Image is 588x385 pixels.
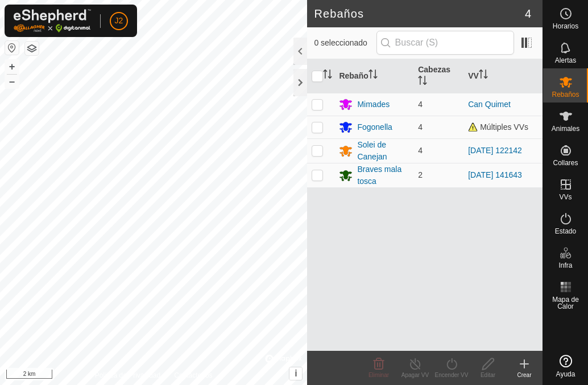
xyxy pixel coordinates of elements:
[376,31,514,55] input: Buscar (S)
[552,91,579,98] span: Rebaños
[357,163,409,187] div: Braves mala tosca
[95,370,160,380] a: Política de Privacidad
[556,371,575,378] span: Ayuda
[323,71,332,80] p-sorticon: Activar para ordenar
[468,146,522,155] a: [DATE] 122142
[553,23,578,30] span: Horarios
[555,57,576,64] span: Alertas
[506,371,543,379] div: Crear
[468,100,511,109] a: Can Quimet
[418,146,423,155] span: 4
[5,75,19,88] button: –
[5,41,19,55] button: Restablecer Mapa
[413,59,463,93] th: Cabezas
[314,7,524,21] h2: Rebaños
[468,170,522,179] a: [DATE] 141643
[479,71,488,80] p-sorticon: Activar para ordenar
[295,368,297,378] span: i
[418,100,423,109] span: 4
[368,71,378,80] p-sorticon: Activar para ordenar
[115,15,123,27] span: J2
[397,371,433,379] div: Apagar VV
[546,296,585,310] span: Mapa de Calor
[525,5,531,22] span: 4
[418,170,423,179] span: 2
[543,350,588,382] a: Ayuda
[314,37,376,49] span: 0 seleccionado
[553,159,578,166] span: Collares
[14,9,91,32] img: Logo Gallagher
[433,371,470,379] div: Encender VV
[470,371,506,379] div: Editar
[418,77,427,87] p-sorticon: Activar para ordenar
[555,228,576,235] span: Estado
[468,122,528,132] span: Múltiples VVs
[558,262,572,269] span: Infra
[174,370,212,380] a: Contáctenos
[289,367,302,380] button: i
[418,122,423,132] span: 4
[357,121,392,133] div: Fogonella
[463,59,543,93] th: VV
[334,59,413,93] th: Rebaño
[357,99,390,110] div: Mimades
[5,60,19,73] button: +
[368,372,389,378] span: Eliminar
[552,125,579,132] span: Animales
[25,42,39,55] button: Capas del Mapa
[559,194,572,200] span: VVs
[357,139,409,163] div: Solei de Canejan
